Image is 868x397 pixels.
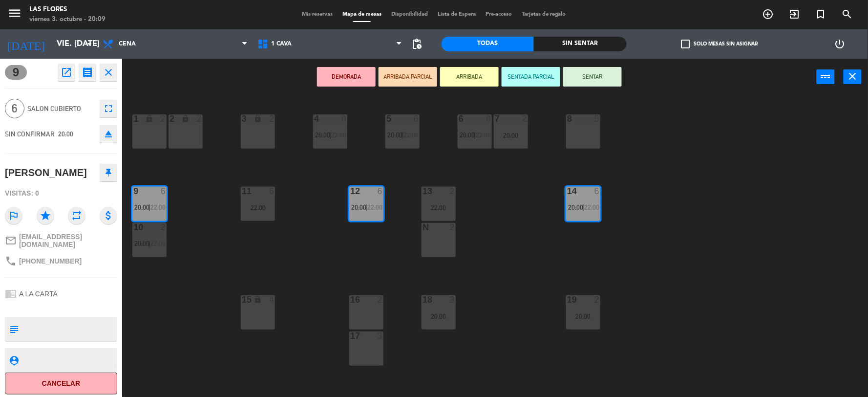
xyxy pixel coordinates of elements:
[161,223,167,232] div: 2
[5,185,117,202] div: Visitas: 0
[568,203,583,211] span: 20:00
[269,187,275,196] div: 6
[681,40,758,48] label: Solo mesas sin asignar
[68,207,85,224] i: repeat
[103,66,114,78] i: close
[254,114,262,123] i: lock
[584,203,599,211] span: 22:00
[582,203,584,211] span: |
[450,223,456,232] div: 2
[5,233,117,248] a: mail_outline[EMAIL_ADDRESS][DOMAIN_NAME]
[817,69,835,84] button: power_input
[495,114,495,123] div: 7
[566,313,600,320] div: 20:00
[197,114,203,123] div: 2
[522,114,528,123] div: 2
[7,6,22,21] i: menu
[386,12,433,17] span: Disponibilidad
[82,66,93,78] i: receipt
[5,288,17,300] i: chrome_reader_mode
[367,203,382,211] span: 22:00
[411,38,423,50] span: pending_actions
[379,67,437,87] button: ARRIBADA PARCIAL
[8,324,19,334] i: subject
[5,373,117,395] button: Cancelar
[378,187,383,196] div: 6
[269,295,275,304] div: 4
[433,12,481,17] span: Lista de Espera
[450,295,456,304] div: 3
[19,290,58,298] span: A LA CARTA
[402,131,403,139] span: |
[5,255,17,267] i: phone
[844,69,862,84] button: close
[594,295,600,304] div: 2
[29,15,106,24] div: viernes 3. octubre - 20:09
[594,187,600,196] div: 6
[242,187,242,196] div: 11
[422,313,456,320] div: 20:00
[815,8,827,20] i: turned_in_not
[422,204,456,211] div: 22:00
[103,128,114,140] i: eject
[79,64,96,81] button: receipt
[842,8,853,20] i: search
[378,295,383,304] div: 2
[27,103,95,114] span: SALON CUBIERTO
[567,187,568,196] div: 14
[481,12,517,17] span: Pre-acceso
[19,257,82,265] span: [PHONE_NUMBER]
[563,67,622,87] button: SENTAR
[502,67,560,87] button: SENTADA PARCIAL
[271,41,292,47] span: 1 CAVA
[567,295,568,304] div: 19
[19,233,117,248] span: [EMAIL_ADDRESS][DOMAIN_NAME]
[241,204,275,211] div: 22:00
[317,67,376,87] button: DEMORADA
[133,114,134,123] div: 1
[119,41,136,47] span: Cena
[133,223,134,232] div: 10
[681,40,690,48] span: check_box_outline_blank
[486,114,492,123] div: 6
[29,5,106,15] div: Las Flores
[269,114,275,123] div: 2
[351,203,366,211] span: 20:00
[8,355,19,366] i: person_pin
[150,203,166,211] span: 22:00
[148,240,150,247] span: |
[5,130,55,138] span: SIN CONFIRMAR
[58,64,75,81] button: open_in_new
[450,187,456,196] div: 2
[37,207,54,224] i: star
[820,70,832,82] i: power_input
[315,131,330,139] span: 20:00
[182,114,190,123] i: lock
[133,187,134,196] div: 9
[150,240,166,247] span: 22:00
[103,103,114,114] i: fullscreen
[329,131,331,139] span: |
[414,114,420,123] div: 6
[567,114,568,123] div: 8
[476,131,491,139] span: 22:00
[84,38,95,50] i: arrow_drop_down
[5,207,22,224] i: outlined_flag
[834,38,846,50] i: power_settings_new
[474,131,476,139] span: |
[314,114,315,123] div: 4
[331,131,346,139] span: 22:00
[134,203,149,211] span: 20:00
[169,114,170,123] div: 2
[7,6,22,24] button: menu
[100,125,117,143] button: eject
[58,130,73,138] span: 20:00
[297,12,338,17] span: Mis reservas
